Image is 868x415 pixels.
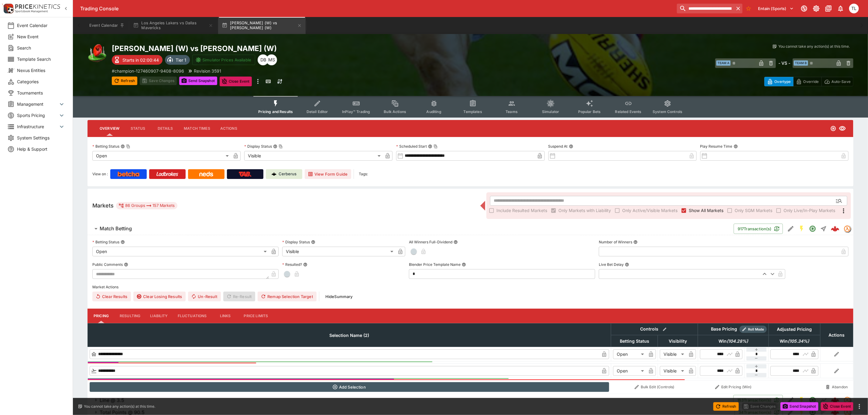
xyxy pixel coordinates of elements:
p: Play Resume Time [700,144,732,149]
button: Auto-Save [822,77,853,86]
button: Line [818,395,829,406]
p: Betting Status [92,144,119,149]
button: Add Selection [90,382,609,392]
button: SGM Enabled [796,395,807,406]
span: Re-Result [223,292,255,301]
button: [PERSON_NAME] (W) vs [PERSON_NAME] (W) [218,17,306,34]
div: Trading Console [80,5,674,12]
button: Documentation [823,3,834,14]
span: Only Live/In-Play Markets [784,207,835,214]
p: Suspend At [548,144,568,149]
button: Betting Status [121,240,125,244]
a: 3b0985fb-68c5-4cfa-a7b7-04262a36f83f [829,394,841,406]
p: Override [803,78,819,85]
div: Open [92,151,231,161]
input: search [677,4,734,13]
img: PriceKinetics Logo [2,2,14,15]
button: Bulk edit [661,325,669,333]
button: All Winners Full-Dividend [454,240,458,244]
button: Send Snapshot [781,402,818,411]
div: tradingmodel [844,396,851,404]
label: Market Actions [92,283,849,292]
label: View on : [92,169,108,179]
button: Close Event [821,402,853,411]
button: Status [124,121,152,136]
span: Tournaments [17,90,65,96]
span: Win(105.34%) [773,338,816,345]
button: Clear Losing Results [133,292,186,301]
span: Team B [794,60,808,66]
button: Fluctuations [173,309,212,323]
span: Templates [464,109,482,114]
span: Sports Pricing [17,112,58,118]
h6: Match Betting [100,225,132,232]
button: Overview [95,121,124,136]
h2: Copy To Clipboard [112,44,483,53]
p: Cerberus [279,171,297,177]
p: Scheduled Start [396,144,427,149]
div: Open [613,366,646,376]
button: Edit Detail [785,395,796,406]
span: Infrastructure [17,123,58,130]
button: Select Tenant [755,4,798,13]
span: Template Search [17,56,65,62]
div: Show/hide Price Roll mode configuration. [739,326,767,333]
span: Event Calendar [17,22,65,29]
button: 917Transaction(s) [734,224,783,234]
svg: Open [809,225,816,232]
button: more [254,77,262,86]
th: Controls [611,323,698,335]
span: Un-Result [188,292,221,301]
button: Refresh [713,402,739,411]
span: New Event [17,33,65,40]
span: System Controls [653,109,682,114]
img: Sportsbook Management [15,10,48,13]
span: Include Resulted Markets [496,207,547,214]
img: Neds [199,172,213,177]
button: Event Calendar [86,17,128,34]
p: Display Status [282,239,310,245]
span: Betting Status [613,338,656,345]
span: Detail Editor [307,109,328,114]
span: Management [17,101,58,107]
div: Visible [660,349,686,359]
button: Public Comments [124,262,128,267]
img: Cerberus [272,172,276,177]
button: Copy To Clipboard [126,144,130,149]
p: Copy To Clipboard [112,68,184,74]
button: Pricing [87,309,115,323]
button: Connected to PK [799,3,810,14]
p: Number of Winners [599,239,632,245]
button: Live Bet Delay [625,262,629,267]
h6: - VS - [778,60,790,66]
span: Auditing [427,109,441,114]
button: Trent Lewis [847,2,861,15]
p: Resulted? [282,262,302,267]
div: Visible [660,366,686,376]
button: Actions [215,121,242,136]
button: Details [152,121,179,136]
p: Tier 1 [176,57,186,63]
img: australian_rules.png [87,44,107,63]
span: Roll Mode [746,327,767,332]
p: All Winners Full-Dividend [409,239,452,245]
div: tradingmodel [844,225,851,232]
button: Copy To Clipboard [434,144,438,149]
h6: Line @ 3.5 [100,397,124,403]
div: Open [92,247,269,256]
p: Public Comments [92,262,123,267]
span: Teams [506,109,518,114]
button: SGM Enabled [796,223,807,234]
button: HideSummary [322,292,356,301]
button: Edit Detail [785,223,796,234]
th: Adjusted Pricing [769,323,820,335]
button: Price Limits [239,309,273,323]
button: Line @ 3.5 [87,394,733,406]
span: Popular Bets [578,109,601,114]
span: InPlay™ Trading [342,109,370,114]
span: Team A [716,60,731,66]
button: Blender Price Template Name [462,262,466,267]
button: Straight [818,223,829,234]
button: Toggle light/dark mode [811,3,822,14]
em: ( 104.28 %) [727,338,748,345]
